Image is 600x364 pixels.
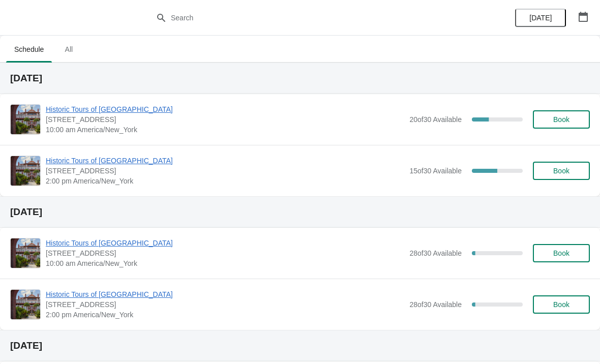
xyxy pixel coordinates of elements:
[46,238,404,248] span: Historic Tours of [GEOGRAPHIC_DATA]
[10,341,590,351] h2: [DATE]
[46,289,404,299] span: Historic Tours of [GEOGRAPHIC_DATA]
[553,167,569,175] span: Book
[533,110,590,129] button: Book
[11,290,40,319] img: Historic Tours of Flagler College | 74 King Street, St. Augustine, FL, USA | 2:00 pm America/New_...
[46,156,404,166] span: Historic Tours of [GEOGRAPHIC_DATA]
[533,162,590,180] button: Book
[46,310,404,320] span: 2:00 pm America/New_York
[11,105,40,134] img: Historic Tours of Flagler College | 74 King Street, St. Augustine, FL, USA | 10:00 am America/New...
[46,176,404,186] span: 2:00 pm America/New_York
[46,166,404,176] span: [STREET_ADDRESS]
[46,125,404,135] span: 10:00 am America/New_York
[553,249,569,257] span: Book
[533,244,590,262] button: Book
[6,40,52,58] span: Schedule
[553,115,569,124] span: Book
[170,9,450,27] input: Search
[409,249,462,257] span: 28 of 30 Available
[46,299,404,310] span: [STREET_ADDRESS]
[11,238,40,268] img: Historic Tours of Flagler College | 74 King Street, St. Augustine, FL, USA | 10:00 am America/New...
[46,248,404,258] span: [STREET_ADDRESS]
[56,40,81,58] span: All
[533,295,590,314] button: Book
[515,9,566,27] button: [DATE]
[529,14,552,22] span: [DATE]
[409,300,462,309] span: 28 of 30 Available
[553,300,569,309] span: Book
[409,167,462,175] span: 15 of 30 Available
[46,258,404,268] span: 10:00 am America/New_York
[409,115,462,124] span: 20 of 30 Available
[46,104,404,114] span: Historic Tours of [GEOGRAPHIC_DATA]
[11,156,40,186] img: Historic Tours of Flagler College | 74 King Street, St. Augustine, FL, USA | 2:00 pm America/New_...
[10,73,590,83] h2: [DATE]
[10,207,590,217] h2: [DATE]
[46,114,404,125] span: [STREET_ADDRESS]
